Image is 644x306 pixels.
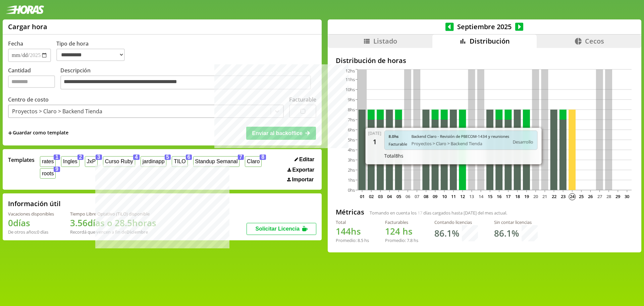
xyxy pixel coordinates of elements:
[247,223,316,235] button: Solicitar Licencia
[292,177,314,183] span: Importar
[126,229,148,235] b: Diciembre
[479,193,484,199] text: 14
[385,237,418,243] div: Promedio: hs
[524,193,529,199] text: 19
[165,155,171,160] span: 5
[348,117,355,123] tspan: 7hs
[451,193,456,199] text: 11
[506,193,511,199] text: 17
[133,155,140,160] span: 4
[385,225,400,237] span: 124
[289,96,316,103] label: Facturable
[260,155,266,160] span: 8
[588,193,593,199] text: 26
[40,168,56,179] button: roots9
[373,37,397,46] span: Listado
[433,193,437,199] text: 09
[299,157,314,163] span: Editar
[348,107,355,113] tspan: 8hs
[246,127,316,139] button: Enviar al backoffice
[579,193,584,199] text: 25
[77,155,84,160] span: 2
[345,86,355,93] tspan: 10hs
[172,156,187,167] button: TILO6
[285,167,316,173] button: Exportar
[8,229,54,235] div: De otros años: 0 días
[396,193,401,199] text: 05
[8,96,49,103] label: Centro de costo
[56,49,125,61] select: Tipo de hora
[442,193,447,199] text: 10
[336,56,633,65] h2: Distribución de horas
[238,155,244,160] span: 7
[570,193,575,199] text: 24
[5,5,44,14] img: logotipo
[292,167,315,173] span: Exportar
[186,155,192,160] span: 6
[454,22,515,31] span: Septiembre 2025
[8,75,55,88] input: Cantidad
[494,227,519,239] h1: 86.1 %
[585,37,604,46] span: Cecos
[360,193,365,199] text: 01
[252,130,303,136] span: Enviar al backoffice
[8,22,47,31] h1: Cargar hora
[8,211,54,217] div: Vacaciones disponibles
[348,167,355,173] tspan: 2hs
[406,193,410,199] text: 06
[8,217,54,229] h1: 0 días
[460,193,465,199] text: 12
[336,219,369,225] div: Total
[385,225,418,237] h1: hs
[434,219,478,225] div: Contando licencias
[193,156,240,167] button: Standup Semanal7
[348,127,355,133] tspan: 6hs
[415,193,419,199] text: 07
[615,193,620,199] text: 29
[348,97,355,103] tspan: 9hs
[369,193,374,199] text: 02
[292,156,317,163] button: Editar
[8,129,68,137] span: +Guardar como template
[336,237,369,243] div: Promedio: hs
[387,193,392,199] text: 04
[8,129,12,137] span: +
[418,210,422,216] span: 17
[40,156,56,167] button: rates1
[469,193,474,199] text: 13
[348,157,355,163] tspan: 3hs
[606,193,611,199] text: 28
[542,193,547,199] text: 21
[8,40,23,47] label: Fecha
[407,237,413,243] span: 7.8
[8,156,35,164] span: Templates
[54,167,60,172] span: 9
[370,210,507,216] span: Tomando en cuenta los días cargados hasta [DATE] del mes actual.
[61,156,79,167] button: Ingles2
[345,68,355,74] tspan: 12hs
[385,219,418,225] div: Facturables
[345,76,355,82] tspan: 11hs
[245,156,262,167] button: Claro8
[103,156,135,167] button: Curso Ruby4
[561,193,566,199] text: 23
[70,211,156,217] div: Tiempo Libre Optativo (TiLO) disponible
[515,193,520,199] text: 18
[378,193,383,199] text: 03
[497,193,501,199] text: 16
[597,193,602,199] text: 27
[336,225,369,237] h1: hs
[348,187,355,193] tspan: 0hs
[434,227,459,239] h1: 86.1 %
[12,108,102,115] div: Proyectos > Claro > Backend Tienda
[8,67,60,91] label: Cantidad
[70,217,156,229] h1: 3.56 días o 28.5 horas
[70,229,156,235] div: Recordá que vencen a fin de
[424,193,428,199] text: 08
[533,193,538,199] text: 20
[60,75,311,89] textarea: Descripción
[470,37,510,46] span: Distribución
[625,193,629,199] text: 30
[60,67,316,91] label: Descripción
[54,155,60,160] span: 1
